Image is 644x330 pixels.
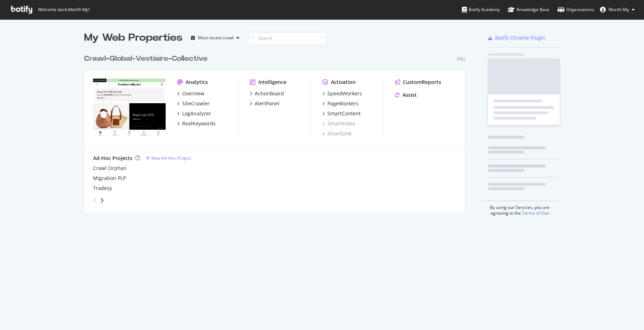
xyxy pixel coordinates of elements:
a: SmartLink [322,130,351,137]
a: RealKeywords [177,120,216,127]
a: SmartContent [322,110,361,117]
div: SmartContent [327,110,361,117]
a: Tradesy [93,185,112,192]
div: Ad-Hoc Projects [93,155,132,162]
a: Migration PLP [93,175,126,182]
div: Most recent crawl [198,36,234,40]
div: CustomReports [403,79,441,86]
div: Botify Academy [462,6,500,13]
a: SiteCrawler [177,100,210,107]
a: Crawl Orphan [93,165,127,172]
div: Botify Chrome Plugin [495,34,546,41]
div: Knowledge Base [508,6,550,13]
div: Activation [331,79,356,86]
div: SpeedWorkers [327,90,362,97]
div: My Web Properties [84,31,182,45]
div: Organizations [557,6,594,13]
a: Crawl-Global-Vestiaire-Collective [84,54,210,64]
div: Intelligence [258,79,287,86]
a: Terms of Use [522,210,549,216]
input: Search [248,32,327,44]
span: Morith My [609,6,629,12]
div: Overview [182,90,204,97]
div: By using our Services, you are agreeing to the [479,201,560,216]
a: New Ad-Hoc Project [146,155,191,161]
a: Overview [177,90,204,97]
div: angle-left [90,195,99,206]
div: ActionBoard [255,90,284,97]
div: LogAnalyzer [182,110,211,117]
div: Pro [457,56,465,62]
img: vestiairecollective.com [93,79,166,136]
a: Assist [395,91,417,99]
a: PageWorkers [322,100,358,107]
a: CustomReports [395,79,441,86]
a: SpeedWorkers [322,90,362,97]
button: Morith My [594,4,640,15]
a: ActionBoard [250,90,284,97]
a: SmartIndex [322,120,355,127]
div: Analytics [186,79,208,86]
a: AlertPanel [250,100,279,107]
a: LogAnalyzer [177,110,211,117]
button: Most recent crawl [188,32,242,44]
div: angle-right [99,197,104,204]
div: RealKeywords [182,120,216,127]
div: Crawl-Global-Vestiaire-Collective [84,54,208,64]
div: grid [84,45,471,213]
span: Welcome back, Morith My ! [38,7,89,12]
div: PageWorkers [327,100,358,107]
div: New Ad-Hoc Project [151,155,191,161]
div: AlertPanel [255,100,279,107]
div: Assist [402,91,417,99]
a: Botify Chrome Plugin [488,34,546,41]
div: SiteCrawler [182,100,210,107]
